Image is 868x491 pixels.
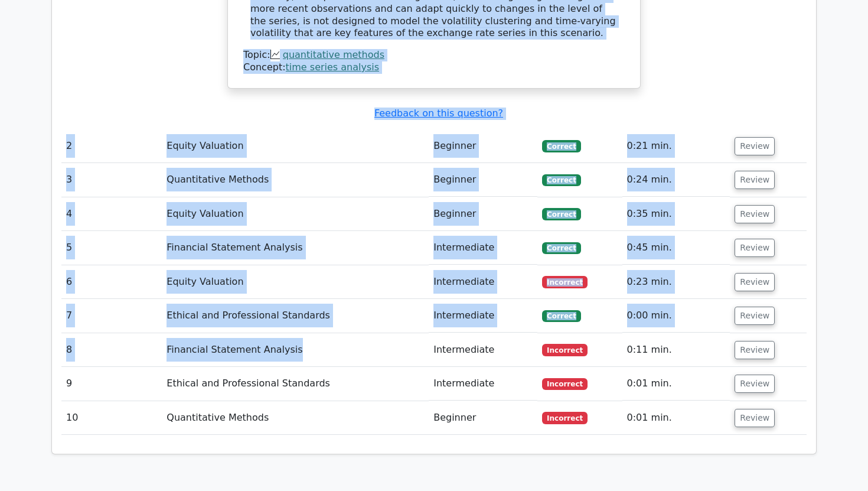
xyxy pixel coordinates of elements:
button: Review [735,409,775,427]
td: Intermediate [429,367,537,401]
button: Review [735,137,775,155]
button: Review [735,171,775,189]
td: 0:35 min. [622,197,730,231]
td: Beginner [429,163,537,197]
button: Review [735,205,775,223]
td: Financial Statement Analysis [162,231,429,265]
td: 0:45 min. [622,231,730,265]
td: 0:01 min. [622,367,730,401]
td: 3 [61,163,162,197]
td: 10 [61,401,162,435]
td: Equity Valuation [162,265,429,299]
td: Intermediate [429,333,537,367]
td: 4 [61,197,162,231]
td: 0:24 min. [622,163,730,197]
td: Intermediate [429,231,537,265]
span: Correct [542,242,580,254]
td: Ethical and Professional Standards [162,299,429,333]
div: Concept: [243,61,625,74]
span: Incorrect [542,276,588,288]
button: Review [735,307,775,325]
span: Correct [542,140,580,152]
td: 2 [61,129,162,163]
a: Feedback on this question? [374,108,503,119]
span: Incorrect [542,378,588,390]
span: Incorrect [542,412,588,424]
td: 0:23 min. [622,265,730,299]
button: Review [735,341,775,359]
button: Review [735,273,775,291]
td: Intermediate [429,265,537,299]
td: 0:01 min. [622,401,730,435]
td: 0:00 min. [622,299,730,333]
td: 7 [61,299,162,333]
div: Topic: [243,49,625,61]
a: time series analysis [286,61,379,73]
td: Beginner [429,197,537,231]
td: Equity Valuation [162,129,429,163]
span: Correct [542,310,580,322]
button: Review [735,239,775,257]
td: Beginner [429,129,537,163]
td: Intermediate [429,299,537,333]
a: quantitative methods [283,49,384,60]
span: Incorrect [542,344,588,356]
td: Beginner [429,401,537,435]
td: 9 [61,367,162,401]
button: Review [735,375,775,393]
td: 8 [61,333,162,367]
td: Ethical and Professional Standards [162,367,429,401]
span: Correct [542,208,580,220]
td: Financial Statement Analysis [162,333,429,367]
td: 5 [61,231,162,265]
td: Equity Valuation [162,197,429,231]
span: Correct [542,174,580,186]
td: Quantitative Methods [162,401,429,435]
td: Quantitative Methods [162,163,429,197]
td: 6 [61,265,162,299]
td: 0:21 min. [622,129,730,163]
td: 0:11 min. [622,333,730,367]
